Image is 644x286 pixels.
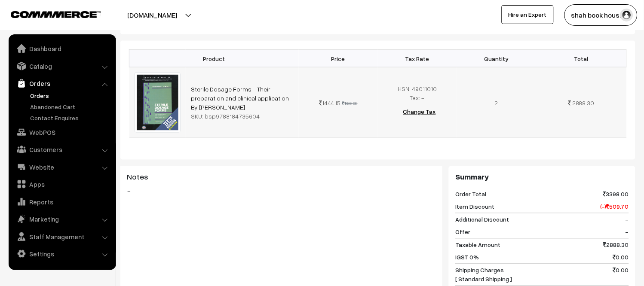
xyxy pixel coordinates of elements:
a: Hire an Expert [502,5,554,24]
span: IGST 0% [455,253,479,262]
span: Offer [455,228,470,237]
a: Marketing [11,211,113,227]
a: Contact Enquires [28,113,113,122]
span: Shipping Charges [ Standard Shipping ] [455,266,512,284]
span: Order Total [455,190,486,199]
span: 3398.00 [603,190,629,199]
a: Abandoned Cart [28,102,113,111]
a: Catalog [11,58,113,74]
button: shah book hous… [564,4,638,26]
span: 2888.30 [604,240,629,249]
blockquote: - [127,186,436,196]
a: Apps [11,176,113,192]
button: [DOMAIN_NAME] [97,4,207,26]
span: HSN: 49011010 Tax: - [398,85,437,101]
span: - [626,228,629,237]
span: 2 [495,99,498,106]
th: Tax Rate [378,50,457,67]
span: Item Discount [455,202,494,211]
a: Orders [28,91,113,100]
strike: 1699.00 [342,100,358,106]
div: SKU: bsp9788184735604 [191,112,294,121]
span: 2888.30 [572,99,595,106]
a: Website [11,159,113,175]
h3: Summary [455,173,629,182]
img: img4e14062a4f890.jpg [135,73,181,132]
th: Product [129,50,299,67]
a: Dashboard [11,41,113,56]
th: Price [299,50,378,67]
a: Sterile Dosage Forms - Their preparation and clinical application By [PERSON_NAME] [191,85,289,111]
a: WebPOS [11,125,113,140]
img: user [620,9,633,21]
img: COMMMERCE [11,11,101,18]
button: Change Tax [396,102,443,121]
a: Customers [11,142,113,157]
a: Settings [11,246,113,262]
span: 0.00 [613,266,629,284]
th: Quantity [457,50,536,67]
span: 0.00 [613,253,629,262]
th: Total [536,50,626,67]
span: - [626,215,629,224]
a: Orders [11,76,113,91]
a: Reports [11,194,113,210]
span: Taxable Amount [455,240,500,249]
span: 1444.15 [319,99,341,106]
span: (-) 509.70 [601,202,629,211]
span: Additional Discount [455,215,509,224]
a: Staff Management [11,229,113,244]
h3: Notes [127,173,436,182]
a: COMMMERCE [11,9,86,19]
